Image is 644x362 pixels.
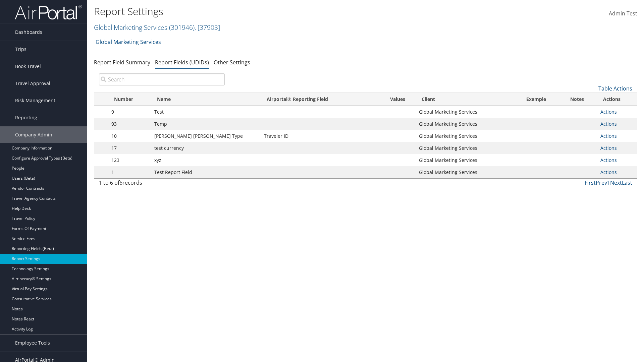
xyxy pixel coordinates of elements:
td: 93 [108,118,151,130]
td: Global Marketing Services [416,142,520,154]
th: Actions [597,93,637,106]
td: [PERSON_NAME] [PERSON_NAME] Type [151,130,261,142]
th: Notes [564,93,597,106]
td: 9 [108,106,151,118]
a: Table Actions [598,85,632,92]
td: Global Marketing Services [416,106,520,118]
a: Other Settings [214,59,250,66]
a: Admin Test [609,3,637,24]
a: Actions [600,145,617,151]
td: Global Marketing Services [416,130,520,142]
input: Search [99,73,225,85]
span: Employee Tools [15,335,50,351]
th: Airportal&reg; Reporting Field [261,93,380,106]
th: Example [520,93,564,106]
span: , [ 37903 ] [195,23,220,32]
td: Test [151,106,261,118]
a: Report Fields (UDIDs) [155,59,209,66]
td: Temp [151,118,261,130]
th: Name [151,93,261,106]
td: 123 [108,154,151,166]
a: First [585,179,596,186]
a: Actions [600,133,617,139]
span: Travel Approval [15,75,50,92]
td: Global Marketing Services [416,166,520,178]
th: Number [108,93,151,106]
td: Global Marketing Services [416,118,520,130]
span: Reporting [15,109,37,126]
span: ( 301946 ) [169,23,195,32]
a: Report Field Summary [94,59,150,66]
a: 1 [607,179,610,186]
a: Next [610,179,622,186]
a: Actions [600,121,617,127]
span: Risk Management [15,92,55,109]
a: Actions [600,109,617,115]
td: Test Report Field [151,166,261,178]
span: Trips [15,41,26,58]
th: Client [416,93,520,106]
span: Company Admin [15,126,52,143]
td: 17 [108,142,151,154]
a: Actions [600,169,617,175]
td: 1 [108,166,151,178]
a: Global Marketing Services [94,23,220,32]
td: 10 [108,130,151,142]
span: Admin Test [609,10,637,17]
a: Global Marketing Services [96,35,161,49]
td: xyz [151,154,261,166]
img: airportal-logo.png [15,4,82,20]
span: Dashboards [15,24,42,41]
a: Prev [596,179,607,186]
th: Values [380,93,416,106]
a: Actions [600,157,617,163]
span: 6 [119,179,122,186]
h1: Report Settings [94,4,456,18]
td: Global Marketing Services [416,154,520,166]
th: : activate to sort column descending [94,93,108,106]
span: Book Travel [15,58,41,75]
td: Traveler ID [261,130,380,142]
a: Last [622,179,632,186]
div: 1 to 6 of records [99,179,225,190]
td: test currency [151,142,261,154]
